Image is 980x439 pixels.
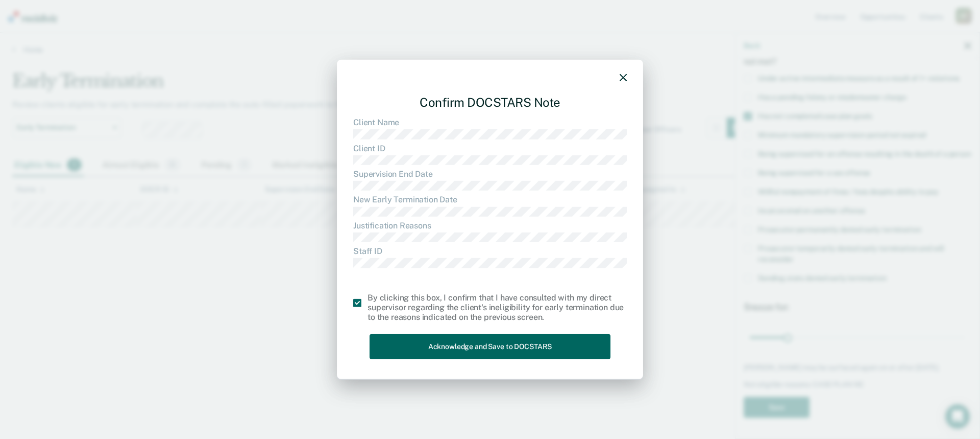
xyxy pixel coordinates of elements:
dt: Justification Reasons [353,221,627,230]
dt: Client ID [353,143,627,153]
dt: Staff ID [353,246,627,256]
dt: New Early Termination Date [353,195,627,204]
div: Confirm DOCSTARS Note [353,86,627,118]
button: Acknowledge and Save to DOCSTARS [370,334,610,359]
dt: Supervision End Date [353,169,627,179]
dt: Client Name [353,118,627,127]
div: By clicking this box, I confirm that I have consulted with my direct supervisor regarding the cli... [367,292,627,322]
